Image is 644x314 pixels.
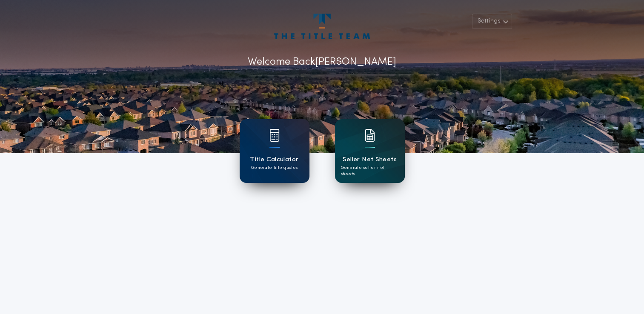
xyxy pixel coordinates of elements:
[251,165,298,171] p: Generate title quotes
[365,129,375,142] img: card icon
[269,129,280,142] img: card icon
[248,54,396,70] p: Welcome Back [PERSON_NAME]
[472,14,512,29] button: Settings
[343,155,397,165] h1: Seller Net Sheets
[274,14,369,39] img: account-logo
[240,119,309,183] a: card iconTitle CalculatorGenerate title quotes
[335,119,405,183] a: card iconSeller Net SheetsGenerate seller net sheets
[250,155,298,165] h1: Title Calculator
[341,165,399,177] p: Generate seller net sheets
